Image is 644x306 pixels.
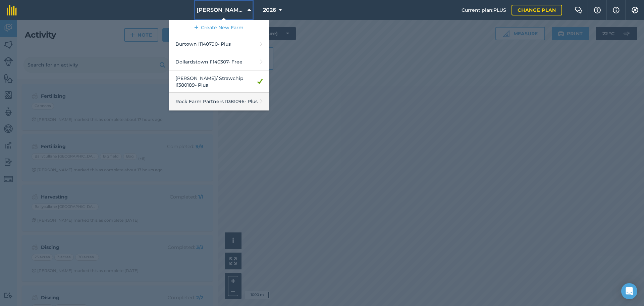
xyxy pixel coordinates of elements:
[169,93,269,111] a: Rock Farm Partners I1381096- Plus
[7,5,17,15] img: fieldmargin Logo
[613,6,620,14] img: svg+xml;base64,PHN2ZyB4bWxucz0iaHR0cDovL3d3dy53My5vcmcvMjAwMC9zdmciIHdpZHRoPSIxNyIgaGVpZ2h0PSIxNy...
[169,53,269,71] a: Dollardstown I1140307- Free
[197,6,245,14] span: [PERSON_NAME]/ Strawchip I1380189
[631,7,639,13] img: A cog icon
[462,6,506,14] span: Current plan : PLUS
[575,7,583,13] img: Two speech bubbles overlapping with the left bubble in the forefront
[263,6,276,14] span: 2026
[593,7,601,13] img: A question mark icon
[169,20,269,35] a: Create New Farm
[512,5,562,15] a: Change plan
[169,35,269,53] a: Burtown I1140790- Plus
[169,71,269,93] a: [PERSON_NAME]/ Strawchip I1380189- Plus
[621,283,637,299] div: Open Intercom Messenger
